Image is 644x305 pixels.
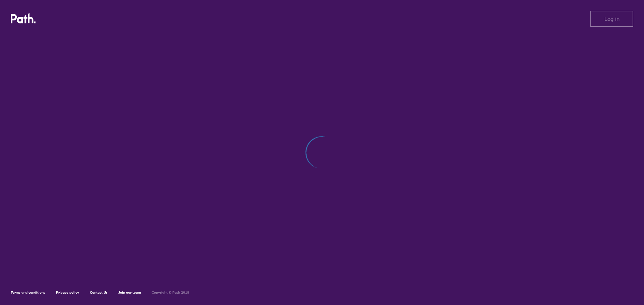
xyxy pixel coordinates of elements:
a: Join our team [118,290,141,295]
a: Terms and conditions [11,290,45,295]
button: Log in [590,11,633,27]
a: Contact Us [90,290,108,295]
h6: Copyright © Path 2018 [152,291,189,295]
span: Log in [604,16,620,22]
a: Privacy policy [56,290,79,295]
